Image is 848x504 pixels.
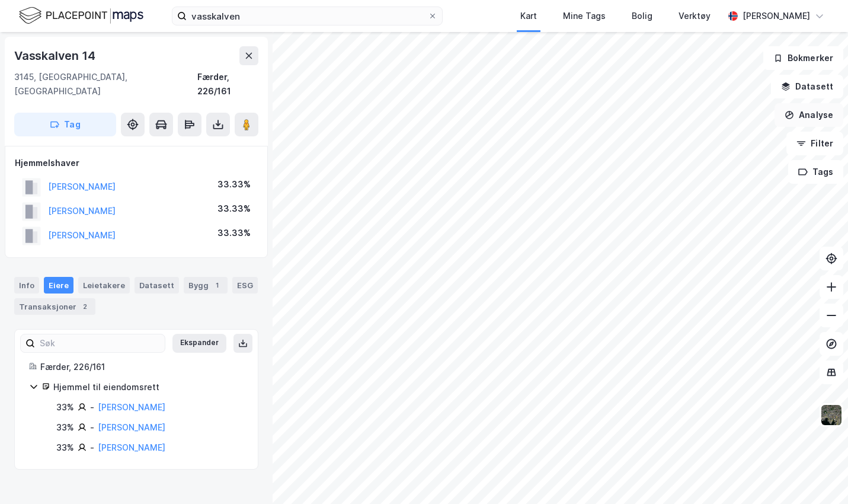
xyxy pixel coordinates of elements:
[679,9,711,23] div: Verktøy
[789,447,848,504] iframe: Chat Widget
[789,447,848,504] div: Kontrollprogram for chat
[187,7,428,25] input: Søk på adresse, matrikkel, gårdeiere, leietakere eller personer
[98,422,165,432] a: [PERSON_NAME]
[217,177,251,192] div: 33.33%
[90,400,94,414] div: -
[820,404,843,426] img: 9k=
[788,160,843,184] button: Tags
[56,400,74,414] div: 33%
[14,70,197,98] div: 3145, [GEOGRAPHIC_DATA], [GEOGRAPHIC_DATA]
[184,277,228,294] div: Bygg
[211,279,223,291] div: 1
[98,402,165,412] a: [PERSON_NAME]
[56,441,74,455] div: 33%
[14,46,97,65] div: Vasskalven 14
[763,46,843,70] button: Bokmerker
[44,277,73,294] div: Eiere
[14,298,95,315] div: Transaksjoner
[520,9,537,23] div: Kart
[172,334,226,353] button: Ekspander
[15,156,258,170] div: Hjemmelshaver
[232,277,258,294] div: ESG
[90,420,94,435] div: -
[35,334,165,352] input: Søk
[632,9,652,23] div: Bolig
[135,277,179,294] div: Datasett
[775,103,843,127] button: Analyse
[53,380,244,394] div: Hjemmel til eiendomsrett
[90,441,94,455] div: -
[217,202,251,216] div: 33.33%
[771,75,843,98] button: Datasett
[14,113,116,136] button: Tag
[40,360,244,374] div: Færder, 226/161
[563,9,606,23] div: Mine Tags
[78,277,130,294] div: Leietakere
[743,9,810,23] div: [PERSON_NAME]
[56,420,74,435] div: 33%
[786,132,843,155] button: Filter
[217,226,251,240] div: 33.33%
[98,442,165,452] a: [PERSON_NAME]
[14,277,39,294] div: Info
[19,5,143,26] img: logo.f888ab2527a4732fd821a326f86c7f29.svg
[79,301,91,312] div: 2
[197,70,258,98] div: Færder, 226/161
